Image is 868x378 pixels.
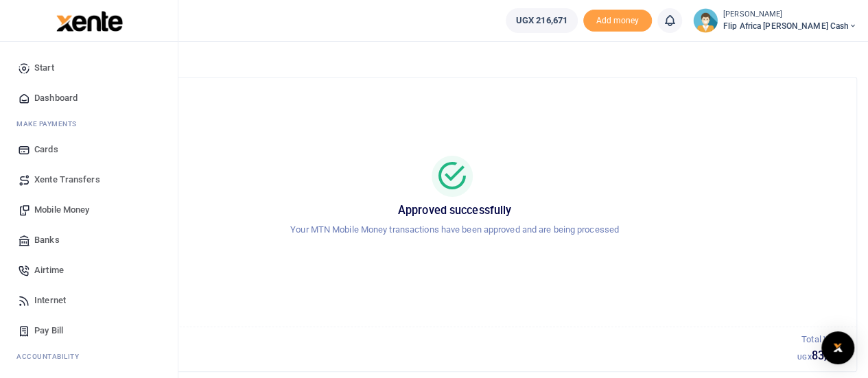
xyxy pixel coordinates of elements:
[34,263,64,277] span: Airtime
[55,15,123,25] a: logo-small logo-large logo-large
[11,134,167,165] a: Cards
[821,331,854,364] div: Open Intercom Messenger
[11,195,167,225] a: Mobile Money
[34,233,60,247] span: Banks
[797,353,811,361] small: UGX
[506,8,578,33] a: UGX 216,671
[34,173,100,187] span: Xente Transfers
[23,119,77,129] span: ake Payments
[11,165,167,195] a: Xente Transfers
[693,8,718,33] img: profile-user
[11,225,167,255] a: Banks
[34,294,66,307] span: Internet
[797,333,845,347] p: Total Value
[69,204,840,217] h5: Approved successfully
[723,20,857,32] span: Flip Africa [PERSON_NAME] Cash
[11,316,167,346] a: Pay Bill
[11,255,167,285] a: Airtime
[583,14,652,25] a: Add money
[64,349,797,363] h5: 1
[797,349,845,363] h5: 83,000
[693,8,857,33] a: profile-user [PERSON_NAME] Flip Africa [PERSON_NAME] Cash
[11,113,167,134] li: M
[516,14,567,27] span: UGX 216,671
[34,324,63,338] span: Pay Bill
[11,285,167,316] a: Internet
[11,83,167,113] a: Dashboard
[34,61,54,75] span: Start
[11,53,167,83] a: Start
[583,10,652,32] li: Toup your wallet
[34,143,58,156] span: Cards
[64,333,797,347] p: Total Transactions
[11,346,167,367] li: Ac
[723,9,857,21] small: [PERSON_NAME]
[69,223,840,237] p: Your MTN Mobile Money transactions have been approved and are being processed
[27,351,79,362] span: countability
[34,91,78,105] span: Dashboard
[56,11,123,32] img: logo-large
[583,10,652,32] span: Add money
[34,203,89,217] span: Mobile Money
[500,8,583,33] li: Wallet ballance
